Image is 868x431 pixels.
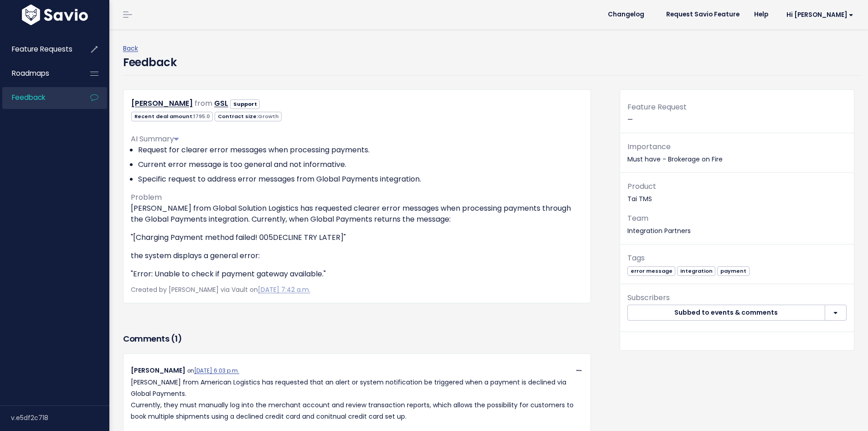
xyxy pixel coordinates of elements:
[131,269,583,280] p: "Error: Unable to check if payment gateway available."
[175,333,178,344] span: 1
[131,250,583,261] p: the system displays a general error:
[131,203,583,225] p: [PERSON_NAME] from Global Solution Logistics has requested clearer error messages when processing...
[12,44,72,54] span: Feature Requests
[131,232,583,243] p: "[Charging Payment method failed! 005DECLINE TRY LATER]"
[138,145,583,156] li: Request for clearer error messages when processing payments.
[627,181,656,192] span: Product
[677,266,715,276] span: integration
[258,113,279,120] span: Growth
[131,366,185,375] span: [PERSON_NAME]
[659,8,747,21] a: Request Savio Feature
[194,113,210,120] span: 1795.0
[608,11,644,18] span: Changelog
[123,44,138,53] a: Back
[786,11,853,18] span: Hi [PERSON_NAME]
[138,174,583,185] li: Specific request to address error messages from Global Payments integration.
[131,285,310,294] span: Created by [PERSON_NAME] via Vault on
[747,8,776,21] a: Help
[627,305,825,321] button: Subbed to events & comments
[677,266,715,275] a: integration
[233,100,257,108] strong: Support
[627,212,847,237] p: Integration Partners
[131,112,213,121] span: Recent deal amount:
[627,266,675,276] span: error message
[215,112,282,121] span: Contract size:
[717,266,749,276] span: payment
[194,367,239,374] a: [DATE] 6:03 p.m.
[187,367,239,374] span: on
[627,140,847,165] p: Must have - Brokerage on Fire
[258,285,310,294] a: [DATE] 7:42 a.m.
[627,213,648,223] span: Team
[717,266,749,275] a: payment
[627,102,687,112] span: Feature Request
[214,98,228,109] a: GSL
[11,406,109,430] div: v.e5df2c718
[131,98,193,109] a: [PERSON_NAME]
[2,87,76,108] a: Feedback
[123,54,176,71] h4: Feedback
[627,141,671,152] span: Importance
[627,266,675,275] a: error message
[776,8,861,22] a: Hi [PERSON_NAME]
[627,253,645,263] span: Tags
[627,292,670,303] span: Subscribers
[2,39,76,60] a: Feature Requests
[620,101,854,133] div: —
[20,5,90,25] img: logo-white.9d6f32f41409.svg
[2,63,76,84] a: Roadmaps
[12,93,45,102] span: Feedback
[195,98,212,109] span: from
[131,134,179,144] span: AI Summary
[12,68,49,78] span: Roadmaps
[123,332,591,345] h3: Comments ( )
[138,159,583,170] li: Current error message is too general and not informative.
[131,192,162,203] span: Problem
[131,377,583,423] p: [PERSON_NAME] from American Logistics has requested that an alert or system notification be trigg...
[627,180,847,205] p: Tai TMS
